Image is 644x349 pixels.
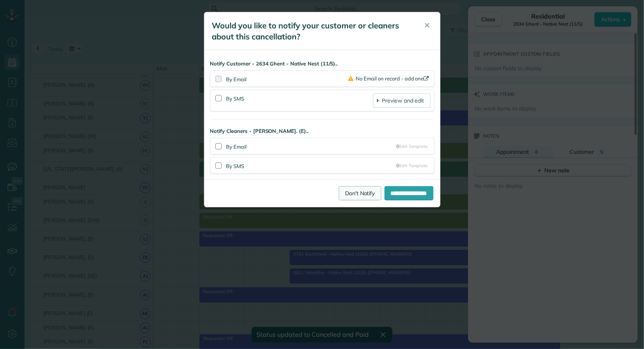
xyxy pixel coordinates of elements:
span: ✕ [424,21,430,30]
a: Edit Template [396,143,427,149]
a: Edit Template [396,162,427,169]
div: By SMS [226,93,373,108]
div: By SMS [226,161,396,170]
a: Don't Notify [339,186,381,200]
a: Preview and edit [373,93,430,108]
strong: Notify Cleaners - [PERSON_NAME]. (E).. [210,127,434,135]
div: By Email [226,142,396,151]
div: By Email [226,76,349,83]
a: No Email on record - add one [349,75,431,82]
strong: Notify Customer - 2634 Ghent - Native Nest (11/S).. [210,60,434,67]
h5: Would you like to notify your customer or cleaners about this cancellation? [212,20,413,42]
